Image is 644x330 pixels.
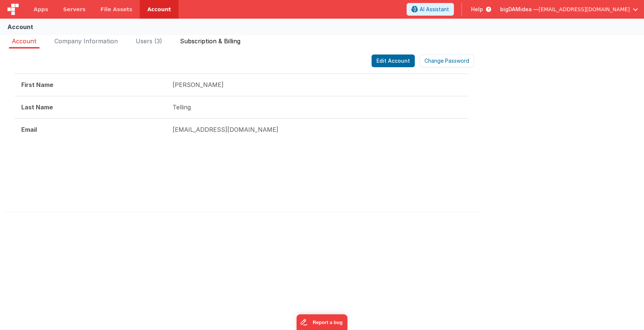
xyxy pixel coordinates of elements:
[7,22,33,31] div: Account
[539,6,630,13] span: [EMAIL_ADDRESS][DOMAIN_NAME]
[63,6,85,13] span: Servers
[166,118,468,140] td: [EMAIL_ADDRESS][DOMAIN_NAME]
[372,55,415,67] button: Edit Account
[21,81,53,88] strong: First Name
[34,6,48,13] span: Apps
[54,37,118,45] span: Company Information
[297,314,348,330] iframe: Marker.io feedback button
[166,96,468,118] td: Telling
[407,3,454,16] button: AI Assistant
[12,37,37,45] span: Account
[21,126,37,133] strong: Email
[21,103,53,111] strong: Last Name
[101,6,133,13] span: File Assets
[500,6,539,13] span: bigDAMidea —
[166,74,468,96] td: [PERSON_NAME]
[180,37,240,45] span: Subscription & Billing
[136,37,162,45] span: Users (3)
[500,6,638,13] button: bigDAMidea — [EMAIL_ADDRESS][DOMAIN_NAME]
[471,6,483,13] span: Help
[420,6,449,13] span: AI Assistant
[420,55,474,67] button: Change Password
